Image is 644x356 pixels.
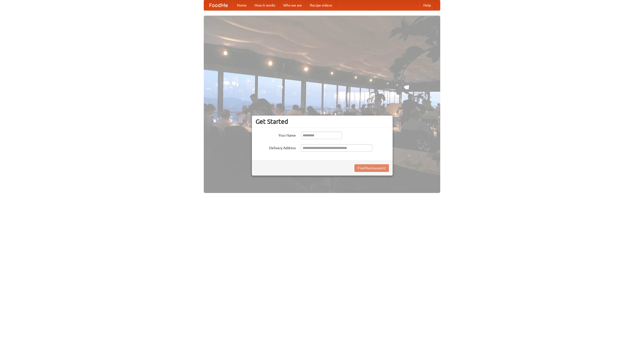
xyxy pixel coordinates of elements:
h3: Get Started [256,118,389,125]
a: Help [419,0,435,10]
label: Your Name [256,132,296,138]
label: Delivery Address [256,144,296,150]
a: Who we are [279,0,306,10]
a: Home [233,0,251,10]
a: FoodMe [204,0,233,10]
button: Find Restaurants! [354,164,389,172]
a: How it works [251,0,279,10]
a: Recipe videos [306,0,336,10]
